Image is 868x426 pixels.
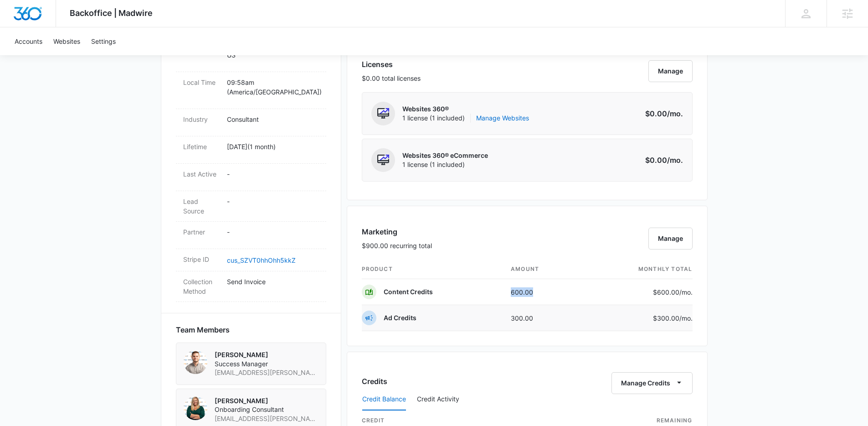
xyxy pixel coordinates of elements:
[176,249,326,271] div: Stripe IDcus_SZVT0hhOhh5kkZ
[650,287,693,297] p: $600.00
[402,114,529,123] span: 1 license (1 included)
[183,227,220,237] dt: Partner
[70,8,153,18] span: Backoffice | Madwire
[215,359,318,369] span: Success Manager
[640,155,683,166] p: $0.00
[362,241,432,250] p: $900.00 recurring total
[183,114,220,124] dt: Industry
[183,277,220,296] dt: Collection Method
[227,78,319,97] p: 09:58am ( America/[GEOGRAPHIC_DATA] )
[227,256,296,264] a: cus_SZVT0hhOhh5kkZ
[9,27,48,55] a: Accounts
[417,389,459,410] button: Credit Activity
[503,260,581,279] th: amount
[176,72,326,109] div: Local Time09:58am (America/[GEOGRAPHIC_DATA])
[402,160,488,169] span: 1 license (1 included)
[503,305,581,331] td: 300.00
[227,227,319,237] p: -
[183,78,220,87] dt: Local Time
[86,27,121,55] a: Settings
[667,156,683,165] span: /mo.
[611,372,693,394] button: Manage Credits
[384,287,433,296] p: Content Credits
[227,277,319,286] p: Send Invoice
[176,109,326,136] div: IndustryConsultant
[215,405,318,414] span: Onboarding Consultant
[183,169,220,179] dt: Last Active
[640,108,683,119] p: $0.00
[215,350,318,359] p: [PERSON_NAME]
[183,197,220,216] dt: Lead Source
[227,114,319,124] p: Consultant
[183,142,220,151] dt: Lifetime
[362,260,504,279] th: product
[176,164,326,191] div: Last Active-
[581,260,693,279] th: monthly total
[183,255,220,264] dt: Stripe ID
[227,197,319,206] p: -
[184,396,207,420] img: Kaylee M Cordell
[648,228,693,249] button: Manage
[215,414,318,423] span: [EMAIL_ADDRESS][PERSON_NAME][DOMAIN_NAME]
[362,59,421,70] h3: Licenses
[402,104,529,114] p: Websites 360®
[402,151,488,160] p: Websites 360® eCommerce
[648,60,693,82] button: Manage
[362,389,406,410] button: Credit Balance
[176,222,326,249] div: Partner-
[650,313,693,323] p: $300.00
[362,73,421,83] p: $0.00 total licenses
[476,114,529,123] a: Manage Websites
[215,368,318,377] span: [EMAIL_ADDRESS][PERSON_NAME][DOMAIN_NAME]
[184,350,207,374] img: Niall Fowler
[384,313,416,322] p: Ad Credits
[362,226,432,237] h3: Marketing
[362,376,387,387] h3: Credits
[667,109,683,118] span: /mo.
[503,279,581,305] td: 600.00
[48,27,86,55] a: Websites
[215,396,318,405] p: [PERSON_NAME]
[176,191,326,222] div: Lead Source-
[679,314,693,322] span: /mo.
[176,136,326,164] div: Lifetime[DATE](1 month)
[176,324,230,335] span: Team Members
[227,142,319,151] p: [DATE] ( 1 month )
[176,271,326,302] div: Collection MethodSend Invoice
[227,169,319,179] p: -
[679,288,693,296] span: /mo.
